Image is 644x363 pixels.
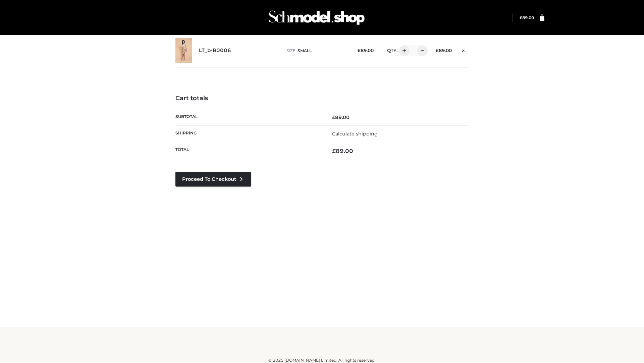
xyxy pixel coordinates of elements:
img: Schmodel Admin 964 [266,4,367,31]
a: LT_b-B0006 [199,47,231,54]
span: £ [436,48,439,53]
span: SMALL [298,48,312,53]
span: £ [520,15,522,20]
a: Calculate shipping [332,131,378,137]
span: £ [332,148,336,154]
th: Shipping [175,125,322,142]
bdi: 89.00 [332,148,353,154]
bdi: 89.00 [358,48,374,53]
bdi: 89.00 [436,48,452,53]
th: Total [175,142,322,160]
h4: Cart totals [175,95,469,102]
th: Subtotal [175,109,322,125]
span: £ [358,48,361,53]
span: £ [332,114,335,120]
p: size : [286,48,347,54]
a: £89.00 [520,15,534,20]
a: Proceed to Checkout [175,172,251,187]
div: QTY: [380,45,425,56]
bdi: 89.00 [520,15,534,20]
a: Remove this item [459,45,469,54]
bdi: 89.00 [332,114,350,120]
